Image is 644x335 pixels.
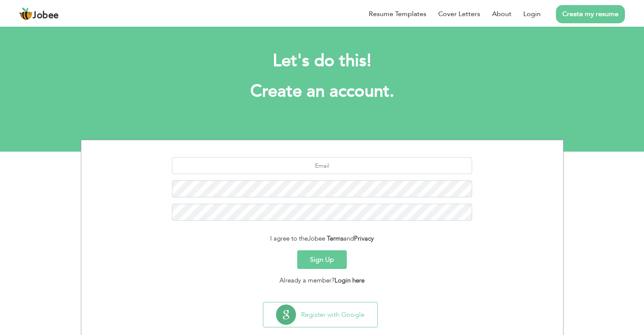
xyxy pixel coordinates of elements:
[19,7,33,21] img: jobee.io
[263,302,377,327] button: Register with Google
[88,234,557,244] div: I agree to the and
[438,9,480,19] a: Cover Letters
[327,234,343,243] a: Terms
[369,9,426,19] a: Resume Templates
[523,9,541,19] a: Login
[94,80,551,102] h1: Create an account.
[94,50,551,72] h2: Let's do this!
[334,276,365,285] a: Login here
[308,234,325,243] span: Jobee
[492,9,511,19] a: About
[172,157,472,174] input: Email
[33,11,59,20] span: Jobee
[354,234,374,243] a: Privacy
[19,7,59,21] a: Jobee
[556,5,625,23] a: Create my resume
[297,250,347,269] button: Sign Up
[88,276,557,285] div: Already a member?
